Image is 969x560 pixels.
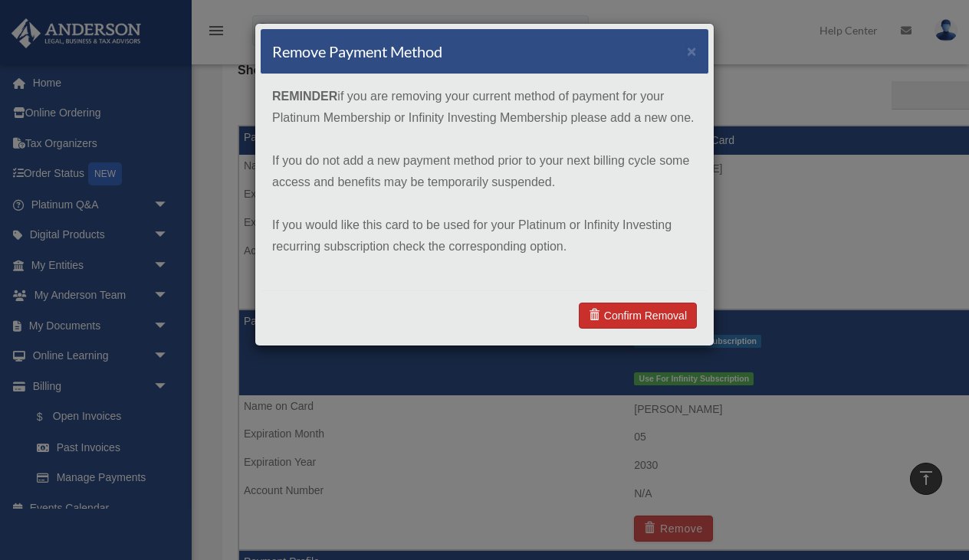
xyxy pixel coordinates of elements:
[261,74,708,290] div: if you are removing your current method of payment for your Platinum Membership or Infinity Inves...
[579,303,697,329] a: Confirm Removal
[272,215,697,257] p: If you would like this card to be used for your Platinum or Infinity Investing recurring subscrip...
[272,90,337,103] strong: REMINDER
[687,43,697,59] button: ×
[272,150,697,193] p: If you do not add a new payment method prior to your next billing cycle some access and benefits ...
[272,41,442,62] h4: Remove Payment Method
